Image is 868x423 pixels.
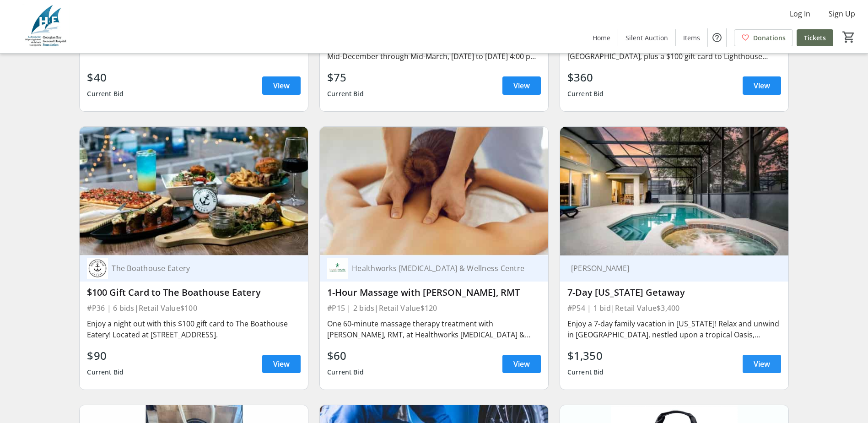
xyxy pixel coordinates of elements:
[80,127,308,255] img: $100 Gift Card to The Boathouse Eatery
[754,358,770,369] span: View
[734,29,793,46] a: Donations
[708,28,726,47] button: Help
[567,69,604,86] div: $360
[87,347,124,364] div: $90
[683,33,700,43] span: Items
[348,264,530,273] div: Healthworks [MEDICAL_DATA] & Wellness Centre
[502,355,541,373] a: View
[567,302,781,315] div: #P54 | 1 bid | Retail Value $3,400
[560,127,788,255] img: 7-Day Florida Getaway
[327,318,541,340] div: One 60-minute massage therapy treatment with [PERSON_NAME], RMT, at Healthworks [MEDICAL_DATA] & ...
[108,264,290,273] div: The Boathouse Eatery
[87,364,124,380] div: Current Bid
[87,318,301,340] div: Enjoy a night out with this $100 gift card to The Boathouse Eatery! Located at [STREET_ADDRESS].
[327,364,364,380] div: Current Bid
[618,29,675,46] a: Silent Auction
[327,302,541,315] div: #P15 | 2 bids | Retail Value $120
[5,4,87,49] img: Georgian Bay General Hospital Foundation's Logo
[829,8,855,19] span: Sign Up
[790,8,810,19] span: Log In
[676,29,707,46] a: Items
[593,33,610,43] span: Home
[743,76,781,95] a: View
[743,355,781,373] a: View
[327,69,364,86] div: $75
[804,33,826,43] span: Tickets
[87,86,124,102] div: Current Bid
[87,258,108,279] img: The Boathouse Eatery
[327,258,348,279] img: Healthworks Chiropractic & Wellness Centre
[273,80,290,91] span: View
[841,29,857,45] button: Cart
[567,287,781,298] div: 7-Day [US_STATE] Getaway
[782,6,818,21] button: Log In
[567,264,770,273] div: [PERSON_NAME]
[821,6,863,21] button: Sign Up
[567,347,604,364] div: $1,350
[753,33,786,43] span: Donations
[87,69,124,86] div: $40
[320,127,548,255] img: 1-Hour Massage with Cheryl Pinnell, RMT
[502,76,541,95] a: View
[797,29,833,46] a: Tickets
[567,86,604,102] div: Current Bid
[87,287,301,298] div: $100 Gift Card to The Boathouse Eatery
[585,29,618,46] a: Home
[327,287,541,298] div: 1-Hour Massage with [PERSON_NAME], RMT
[567,364,604,380] div: Current Bid
[262,76,301,95] a: View
[87,302,301,315] div: #P36 | 6 bids | Retail Value $100
[273,358,290,369] span: View
[513,358,530,369] span: View
[513,80,530,91] span: View
[625,33,668,43] span: Silent Auction
[327,347,364,364] div: $60
[567,318,781,340] div: Enjoy a 7-day family vacation in [US_STATE]! Relax and unwind in [GEOGRAPHIC_DATA], nestled upon ...
[262,355,301,373] a: View
[754,80,770,91] span: View
[327,86,364,102] div: Current Bid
